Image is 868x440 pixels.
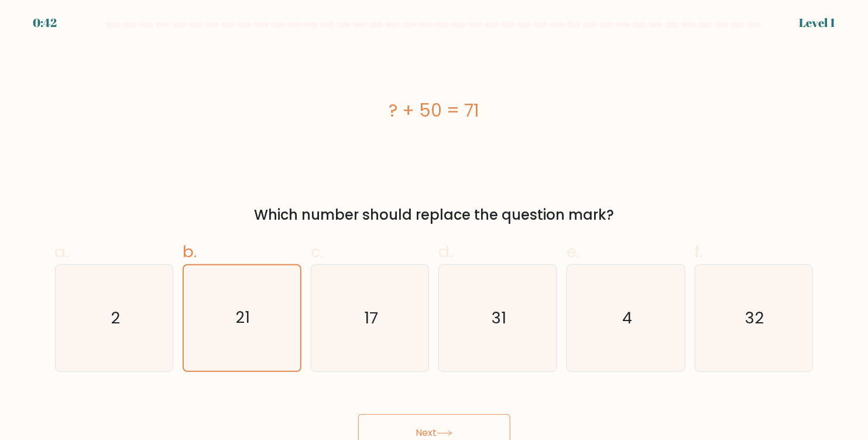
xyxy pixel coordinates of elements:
[492,306,506,329] text: 31
[55,240,69,263] span: a.
[622,306,632,329] text: 4
[183,240,197,263] span: b.
[236,307,250,329] text: 21
[311,240,324,263] span: c.
[799,14,835,32] div: Level 1
[567,240,579,263] span: e.
[62,204,807,226] div: Which number should replace the question mark?
[33,14,57,32] div: 0:42
[746,306,764,329] text: 32
[695,240,703,263] span: f.
[364,306,378,329] text: 17
[111,306,120,329] text: 2
[55,97,814,124] div: ? + 50 = 71
[438,240,452,263] span: d.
